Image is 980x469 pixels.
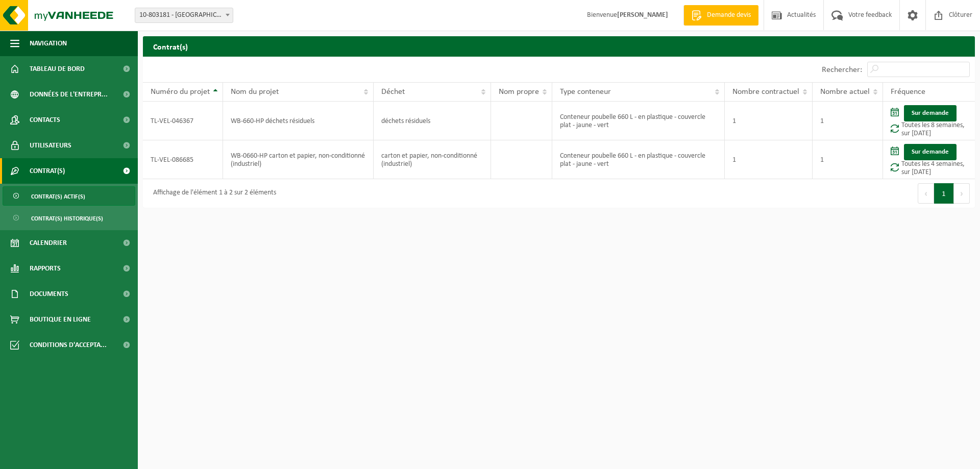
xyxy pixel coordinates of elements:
span: Nombre contractuel [732,88,799,96]
span: Contacts [30,107,60,133]
a: Contrat(s) historique(s) [3,208,135,228]
h2: Contrat(s) [143,36,975,56]
a: Sur demande [904,144,957,160]
span: Contrat(s) historique(s) [31,209,103,228]
span: Contrat(s) [30,158,65,184]
td: Conteneur poubelle 660 L - en plastique - couvercle plat - jaune - vert [552,140,725,179]
span: Navigation [30,31,67,56]
span: Déchet [381,88,405,96]
span: Demande devis [704,10,753,20]
td: 1 [725,102,813,140]
div: Affichage de l'élément 1 à 2 sur 2 éléments [148,184,276,203]
span: Numéro du projet [151,88,210,96]
span: Utilisateurs [30,133,71,158]
button: 1 [934,183,954,204]
td: TL-VEL-046367 [143,102,223,140]
td: Toutes les 8 semaines, sur [DATE] [883,102,975,140]
td: déchets résiduels [374,102,491,140]
td: 1 [813,102,883,140]
label: Rechercher: [822,66,862,74]
button: Next [954,183,970,204]
span: Données de l'entrepr... [30,82,108,107]
span: Nom propre [499,88,539,96]
td: 1 [813,140,883,179]
td: WB-0660-HP carton et papier, non-conditionné (industriel) [223,140,373,179]
span: Rapports [30,256,61,281]
span: Nombre actuel [820,88,870,96]
span: Nom du projet [231,88,279,96]
button: Previous [918,183,934,204]
td: WB-660-HP déchets résiduels [223,102,373,140]
span: Boutique en ligne [30,307,91,332]
td: carton et papier, non-conditionné (industriel) [374,140,491,179]
span: Type conteneur [560,88,611,96]
td: Toutes les 4 semaines, sur [DATE] [883,140,975,179]
strong: [PERSON_NAME] [617,11,668,19]
span: Conditions d'accepta... [30,332,107,358]
span: Fréquence [891,88,925,96]
td: 1 [725,140,813,179]
td: TL-VEL-086685 [143,140,223,179]
span: Contrat(s) actif(s) [31,187,85,206]
td: Conteneur poubelle 660 L - en plastique - couvercle plat - jaune - vert [552,102,725,140]
a: Sur demande [904,105,957,121]
span: Tableau de bord [30,56,85,82]
span: Calendrier [30,230,67,256]
span: 10-803181 - BRIESCO - GHLIN [135,8,233,23]
a: Demande devis [683,5,758,26]
span: 10-803181 - BRIESCO - GHLIN [135,8,233,22]
span: Documents [30,281,68,307]
a: Contrat(s) actif(s) [3,186,135,206]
